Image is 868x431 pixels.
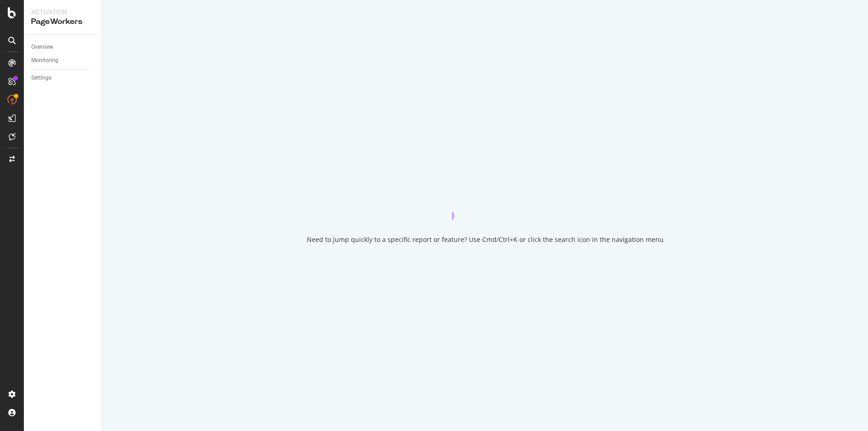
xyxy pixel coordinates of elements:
[31,42,53,52] div: Overview
[31,17,94,27] div: PageWorkers
[452,187,518,220] div: animation
[307,235,664,244] div: Need to jump quickly to a specific report or feature? Use Cmd/Ctrl+K or click the search icon in ...
[31,56,95,65] a: Monitoring
[31,7,94,17] div: Activation
[31,56,58,65] div: Monitoring
[31,73,95,83] a: Settings
[31,73,51,83] div: Settings
[31,42,95,52] a: Overview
